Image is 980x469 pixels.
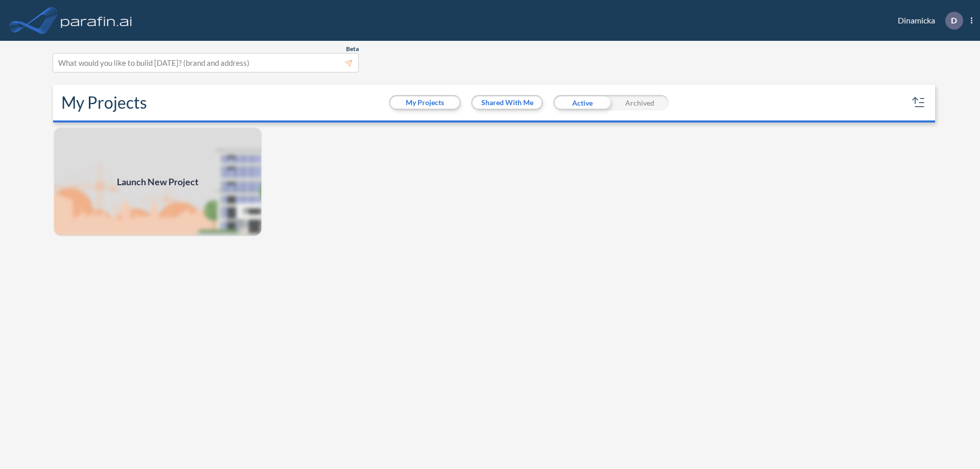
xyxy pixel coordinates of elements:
[346,45,359,53] span: Beta
[117,175,199,189] span: Launch New Project
[611,95,669,110] div: Archived
[951,16,957,25] p: D
[53,127,262,237] a: Launch New Project
[473,96,542,109] button: Shared With Me
[61,93,147,112] h2: My Projects
[53,127,262,237] img: add
[883,12,972,30] div: Dinamicka
[911,94,927,111] button: sort
[553,95,611,110] div: Active
[59,10,134,31] img: logo
[390,96,459,109] button: My Projects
